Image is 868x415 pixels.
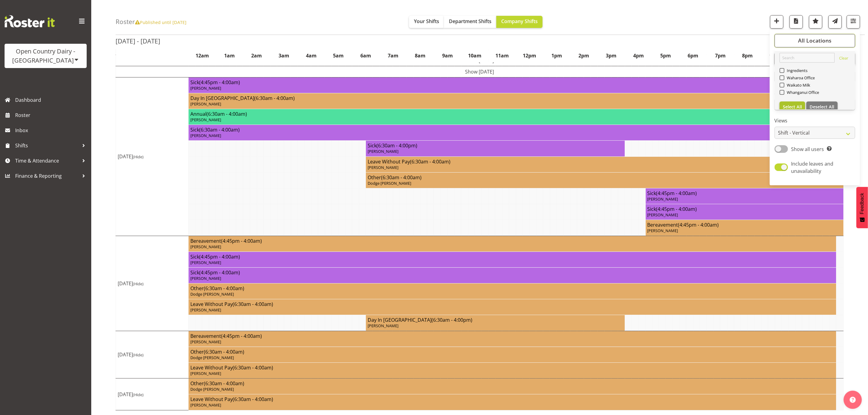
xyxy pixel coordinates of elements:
[859,193,865,214] span: Feedback
[254,95,295,101] span: (6:30am - 4:00am)
[368,180,411,186] span: Dodge [PERSON_NAME]
[116,18,186,25] h4: Roster
[707,49,734,63] th: 7pm
[409,16,444,28] button: Your Shifts
[648,228,678,233] span: [PERSON_NAME]
[783,104,802,110] span: Select All
[488,49,516,63] th: 11am
[790,15,803,29] button: Download a PDF of the roster according to the set date range.
[791,146,824,153] span: Show all users
[116,379,189,410] td: [DATE]
[598,49,625,63] th: 3pm
[15,126,88,135] span: Inbox
[190,291,234,297] span: Dodge [PERSON_NAME]
[784,75,815,80] span: Waharoa Office
[414,18,439,25] span: Your Shifts
[190,371,221,376] span: [PERSON_NAME]
[461,49,489,63] th: 10am
[648,190,842,196] h4: Sick
[648,206,842,212] h4: Sick
[190,301,834,307] h4: Leave Without Pay
[233,301,273,307] span: (6:30am - 4:00am)
[204,348,244,355] span: (6:30am - 4:00am)
[570,49,598,63] th: 2pm
[368,323,398,328] span: [PERSON_NAME]
[190,117,221,122] span: [PERSON_NAME]
[734,49,762,63] th: 8pm
[133,154,144,159] span: (Hide)
[15,141,79,150] span: Shifts
[625,49,652,63] th: 4pm
[207,111,247,117] span: (6:30am - 4:00am)
[199,126,240,133] span: (6:30am - 4:00am)
[784,68,808,73] span: Ingredients
[775,117,855,125] label: Views
[648,222,842,228] h4: Bereavement
[190,386,234,392] span: Dodge [PERSON_NAME]
[204,380,244,387] span: (6:30am - 4:00am)
[190,380,834,386] h4: Other
[190,276,221,281] span: [PERSON_NAME]
[656,206,697,212] span: (4:45pm - 4:00am)
[543,49,571,63] th: 1pm
[775,34,855,47] button: All Locations
[377,142,417,149] span: (6:30am - 4:00pm)
[190,260,221,265] span: [PERSON_NAME]
[190,396,834,402] h4: Leave Without Pay
[190,133,221,138] span: [PERSON_NAME]
[810,104,834,110] span: Deselect All
[233,396,273,403] span: (6:30am - 4:00am)
[368,165,398,170] span: [PERSON_NAME]
[116,331,189,379] td: [DATE]
[380,49,407,63] th: 7am
[243,49,270,63] th: 2am
[190,95,834,101] h4: Day In [GEOGRAPHIC_DATA]
[779,53,835,63] input: Search
[11,47,81,65] div: Open Country Dairy - [GEOGRAPHIC_DATA]
[190,349,834,355] h4: Other
[190,269,834,276] h4: Sick
[407,49,434,63] th: 8am
[791,160,834,174] span: Include leaves and unavailability
[221,238,262,244] span: (4:45pm - 4:00am)
[190,244,221,249] span: [PERSON_NAME]
[116,37,160,45] h2: [DATE] - [DATE]
[190,127,834,133] h4: Sick
[449,18,491,25] span: Department Shifts
[116,77,189,236] td: [DATE]
[368,174,842,180] h4: Other
[190,307,221,313] span: [PERSON_NAME]
[133,281,144,286] span: (Hide)
[798,37,832,44] span: All Locations
[190,402,221,408] span: [PERSON_NAME]
[190,355,234,360] span: Dodge [PERSON_NAME]
[15,171,79,180] span: Finance & Reporting
[828,15,842,29] button: Send a list of all shifts for the selected filtered period to all rostered employees.
[190,101,221,107] span: [PERSON_NAME]
[779,101,805,112] button: Select All
[501,18,538,25] span: Company Shifts
[444,16,496,28] button: Department Shifts
[856,187,868,228] button: Feedback - Show survey
[15,95,88,105] span: Dashboard
[516,49,543,63] th: 12pm
[839,55,848,63] a: Clear
[204,285,244,292] span: (6:30am - 4:00am)
[847,15,860,29] button: Filter Shifts
[190,365,834,371] h4: Leave Without Pay
[189,49,216,63] th: 12am
[270,49,298,63] th: 3am
[190,111,834,117] h4: Annual
[116,66,844,77] td: Show [DATE]
[850,397,856,403] img: help-xxl-2.png
[770,15,783,29] button: Add a new shift
[648,212,678,218] span: [PERSON_NAME]
[221,333,262,339] span: (4:45pm - 4:00am)
[190,285,834,291] h4: Other
[190,79,834,85] h4: Sick
[133,392,144,397] span: (Hide)
[806,101,838,112] button: Deselect All
[809,15,822,29] button: Highlight an important date within the roster.
[15,111,88,120] span: Roster
[652,49,679,63] th: 5pm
